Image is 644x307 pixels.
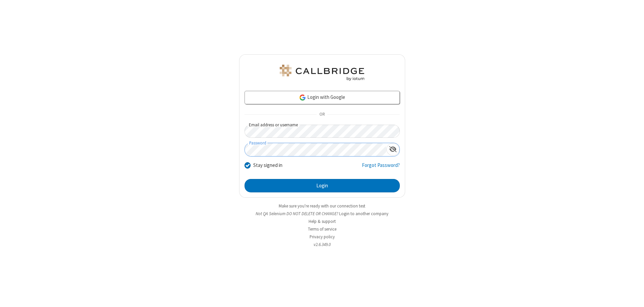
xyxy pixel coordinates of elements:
input: Email address or username [245,125,400,138]
li: Not QA Selenium DO NOT DELETE OR CHANGE? [239,210,405,217]
span: OR [317,110,327,119]
img: QA Selenium DO NOT DELETE OR CHANGE [278,65,366,81]
li: v2.6.349.0 [239,241,405,248]
button: Login [245,179,400,192]
a: Privacy policy [310,234,335,240]
a: Login with Google [245,91,400,104]
input: Password [245,143,386,156]
button: Login to another company [339,210,388,217]
img: google-icon.png [299,94,306,101]
a: Terms of service [308,226,336,232]
div: Show password [386,143,399,156]
a: Make sure you're ready with our connection test [279,203,365,209]
a: Forgot Password? [362,162,400,174]
label: Stay signed in [253,162,282,169]
a: Help & support [309,219,336,224]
